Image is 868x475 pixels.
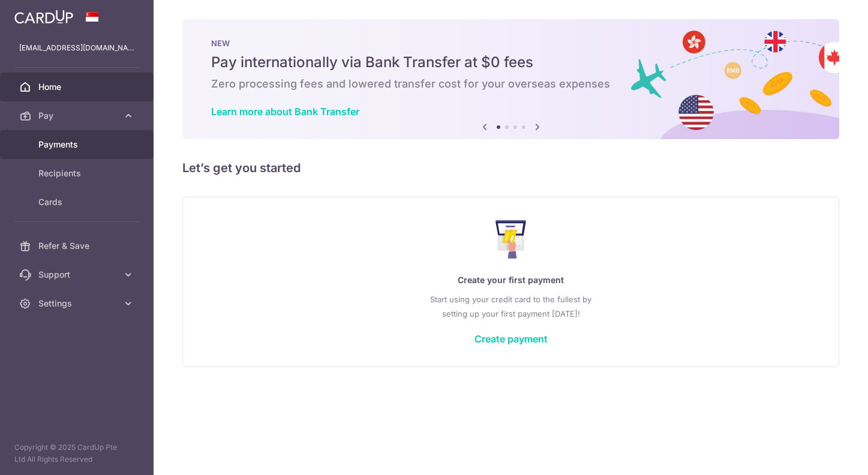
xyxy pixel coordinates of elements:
span: Pay [38,110,118,122]
h5: Let’s get you started [182,158,839,178]
p: Create your first payment [207,273,815,287]
p: NEW [211,38,810,48]
span: Cards [38,196,118,208]
img: Make Payment [495,220,526,258]
span: Settings [38,297,118,309]
span: Payments [38,139,118,151]
h5: Pay internationally via Bank Transfer at $0 fees [211,53,810,72]
span: Support [38,269,118,281]
h6: Zero processing fees and lowered transfer cost for your overseas expenses [211,77,810,91]
img: Bank transfer banner [182,19,839,139]
span: Home [38,81,118,93]
a: Learn more about Bank Transfer [211,106,359,118]
span: Refer & Save [38,240,118,252]
p: Start using your credit card to the fullest by setting up your first payment [DATE]! [207,292,815,321]
p: [EMAIL_ADDRESS][DOMAIN_NAME] [19,42,134,54]
img: CardUp [14,10,73,24]
span: Recipients [38,167,118,179]
a: Create payment [474,333,548,345]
